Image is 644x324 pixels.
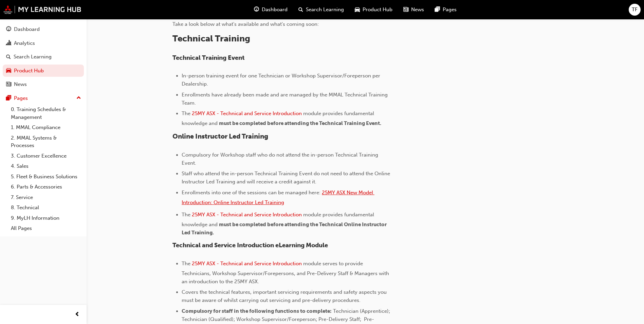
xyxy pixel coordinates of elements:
span: Technical and Service Introduction eLearning Module [172,241,328,249]
a: 3. Customer Excellence [8,151,84,161]
span: up-icon [76,94,81,103]
div: Dashboard [14,25,40,33]
span: Compulsory for Workshop staff who do not attend the in-person Technical Training Event. [182,152,380,166]
span: pages-icon [6,95,11,102]
span: The [182,212,190,218]
a: guage-iconDashboard [249,3,293,17]
span: Enrollments into one of the sessions can be managed here: [182,190,320,196]
button: DashboardAnalyticsSearch LearningProduct HubNews [3,22,84,92]
span: News [411,6,424,14]
a: Product Hub [3,65,84,77]
span: The [182,260,190,267]
span: guage-icon [6,26,11,33]
span: guage-icon [254,5,259,14]
span: TF [632,6,638,14]
span: Enrollments have already been made and are managed by the MMAL Technical Training Team. [182,92,389,106]
span: The [182,110,190,116]
span: Technical Training Event [172,54,244,61]
span: news-icon [6,82,11,88]
a: 25MY ASX - Technical and Service Introduction [192,110,302,116]
a: 0. Training Schedules & Management [8,104,84,122]
a: Analytics [3,37,84,50]
a: search-iconSearch Learning [293,3,349,17]
a: 6. Parts & Accessories [8,182,84,192]
span: chart-icon [6,40,11,47]
div: Search Learning [14,53,52,61]
div: News [14,80,27,88]
span: search-icon [6,54,11,60]
a: 7. Service [8,192,84,203]
a: 8. Technical [8,202,84,213]
button: Pages [3,92,84,105]
a: 5. Fleet & Business Solutions [8,172,84,182]
span: Staff who attend the in-person Technical Training Event do not need to attend the Online Instruct... [182,170,391,185]
a: car-iconProduct Hub [349,3,398,17]
span: Online Instructor Led Training [172,132,268,140]
span: must be completed before attending the Technical Training Event. [219,120,381,126]
a: Dashboard [3,23,84,36]
span: Search Learning [306,6,344,14]
img: mmal [3,5,81,14]
div: Analytics [14,39,35,47]
a: 25MY ASX New Model Introduction: Online Instructor Led Training [182,190,374,205]
span: Covers the technical features, important servicing requirements and safety aspects you must be aw... [182,289,388,303]
a: All Pages [8,223,84,234]
a: News [3,78,84,91]
a: news-iconNews [398,3,429,17]
span: Product Hub [363,6,392,14]
span: news-icon [403,5,408,14]
a: Search Learning [3,51,84,63]
span: Pages [443,6,457,14]
span: In-person training event for one Technician or Workshop Supervisor/Foreperson per Dealership. [182,73,382,87]
span: car-icon [355,5,360,14]
a: 25MY ASX - Technical and Service Introduction [192,212,302,218]
a: pages-iconPages [429,3,462,17]
button: TF [629,4,641,16]
span: car-icon [6,68,11,74]
span: module serves to provide Technicians, Workshop Supervisor/Forepersons, and Pre-Delivery Staff & M... [182,260,390,285]
a: 1. MMAL Compliance [8,122,84,133]
span: search-icon [298,5,303,14]
span: prev-icon [75,310,80,319]
a: 9. MyLH Information [8,213,84,223]
span: Technical Training [172,33,250,44]
a: 2. MMAL Systems & Processes [8,133,84,151]
span: must be completed before attending the Technical Online Instructor Led Training. [182,221,388,236]
span: Take a look below at what's available and what's coming soon: [172,21,319,27]
a: 25MY ASX - Technical and Service Introduction [192,260,302,267]
span: Compulsory for staff in the following functions to complete: [182,308,332,314]
span: pages-icon [435,5,440,14]
span: Dashboard [262,6,288,14]
a: 4. Sales [8,161,84,172]
div: Pages [14,94,28,102]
